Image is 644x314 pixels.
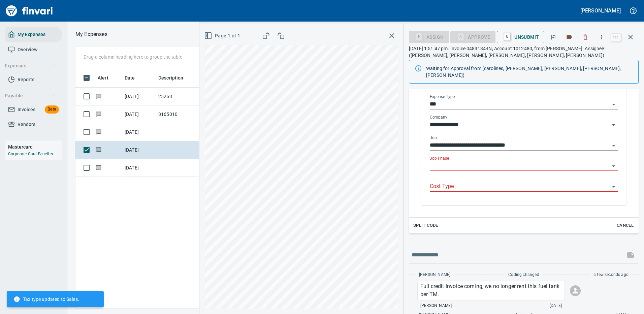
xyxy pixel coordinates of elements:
h5: [PERSON_NAME] [580,7,621,14]
td: 25263 [156,88,216,105]
span: Beta [45,105,59,113]
span: Coding changed [508,272,539,278]
button: More [594,30,609,44]
span: Vendors [18,120,35,129]
span: My Expenses [18,30,45,39]
nav: breadcrumb [75,30,107,38]
p: [DATE] 1:51:47 pm. Invoice 0483134-IN, Account 1012480, from [PERSON_NAME]. Assignee: ([PERSON_NA... [409,45,639,59]
span: Has messages [95,165,102,170]
a: Overview [5,42,62,57]
span: Reports [18,75,34,84]
p: Drag a column heading here to group the table [84,54,182,60]
span: [PERSON_NAME] [420,303,452,309]
span: Description [158,74,192,82]
span: Overview [18,45,37,54]
div: Assign [409,34,449,39]
span: Has messages [95,94,102,98]
button: UUnsubmit [497,31,544,43]
button: Labels [562,30,577,44]
span: Date [125,74,144,82]
span: Alert [98,74,117,82]
button: Discard [578,30,593,44]
span: Has messages [95,148,102,152]
span: Has messages [95,112,102,116]
button: Open [609,161,618,171]
span: Tax type updated to Sales. [13,296,79,303]
span: Expenses [5,62,56,70]
span: Split Code [413,222,438,229]
td: 8165010 [156,105,216,123]
h6: Mastercard [8,143,62,151]
div: Waiting for Approval from (carolines, [PERSON_NAME], [PERSON_NAME], [PERSON_NAME], [PERSON_NAME]) [426,62,633,81]
span: a few seconds ago [593,272,629,278]
a: Corporate Card Benefits [8,152,53,156]
span: [DATE] [550,303,562,309]
label: Job [430,136,437,140]
button: [PERSON_NAME] [579,5,622,16]
p: My Expenses [75,30,107,38]
a: InvoicesBeta [5,102,62,117]
button: Open [609,120,618,130]
td: [DATE] [122,105,156,123]
td: [DATE] [122,123,156,141]
button: Cancel [614,220,636,231]
span: Alert [98,74,108,82]
button: Split Code [412,220,440,231]
span: Description [158,74,184,82]
button: Expenses [2,60,58,72]
td: [DATE] [122,159,156,177]
button: Page 1 of 1 [203,30,243,42]
a: esc [611,34,621,41]
div: Job Phase required [450,34,495,39]
span: Close invoice [609,29,639,45]
div: Expand [409,78,639,233]
span: Cancel [616,222,634,229]
td: [DATE] [122,141,156,159]
button: Flag [546,30,560,44]
span: Has messages [95,130,102,134]
td: [DATE] [122,88,156,105]
button: Open [609,141,618,150]
label: Company [430,115,447,119]
span: [PERSON_NAME] [419,272,450,278]
button: Payable [2,90,58,102]
button: Open [609,100,618,109]
a: My Expenses [5,27,62,42]
a: U [504,33,510,40]
span: Invoices [18,105,35,114]
label: Expense Type [430,95,455,99]
a: Vendors [5,117,62,132]
label: Job Phase [430,156,449,160]
span: Page 1 of 1 [205,32,240,40]
span: Unsubmit [502,31,539,43]
img: Finvari [4,3,55,19]
a: Reports [5,72,62,87]
span: Date [125,74,135,82]
span: Payable [5,92,56,100]
button: Open [609,182,618,191]
p: Full credit invoice coming, we no longer rent this fuel tank per TM. [420,282,562,299]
